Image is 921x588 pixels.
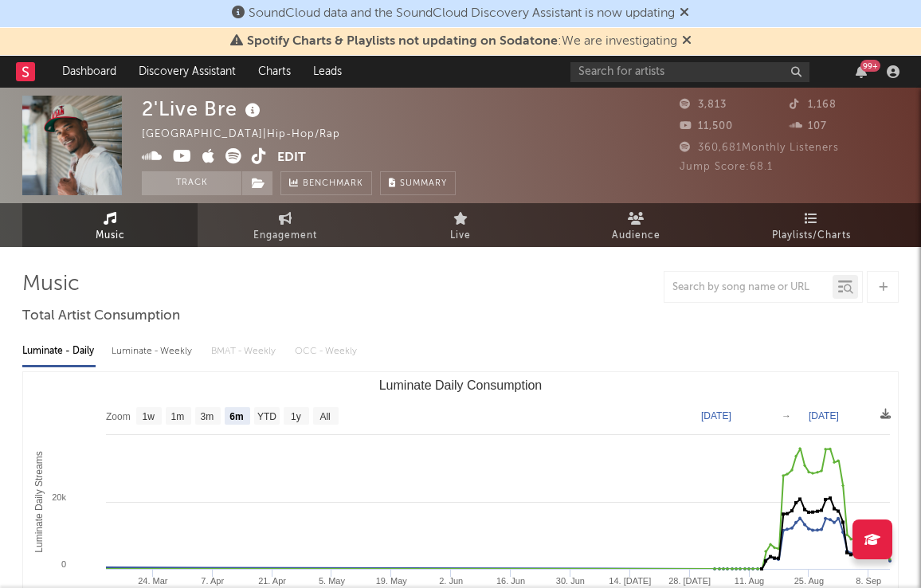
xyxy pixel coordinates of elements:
[247,35,677,48] span: : We are investigating
[291,411,301,422] text: 1y
[198,203,373,247] a: Engagement
[612,226,660,245] span: Audience
[790,100,837,110] span: 1,168
[143,411,155,422] text: 1w
[277,148,306,168] button: Edit
[379,378,543,392] text: Luminate Daily Consumption
[22,307,180,326] span: Total Artist Consumption
[142,125,359,144] div: [GEOGRAPHIC_DATA] | Hip-Hop/Rap
[253,226,317,245] span: Engagement
[856,576,881,586] text: 8. Sep
[319,576,346,586] text: 5. May
[142,171,241,195] button: Track
[138,576,168,586] text: 24. Mar
[701,410,731,421] text: [DATE]
[51,56,127,88] a: Dashboard
[249,7,675,20] span: SoundCloud data and the SoundCloud Discovery Assistant is now updating
[112,338,195,365] div: Luminate - Weekly
[570,62,809,82] input: Search for artists
[257,411,276,422] text: YTD
[496,576,525,586] text: 16. Jun
[680,7,689,20] span: Dismiss
[280,171,372,195] a: Benchmark
[548,203,723,247] a: Audience
[856,65,867,78] button: 99+
[680,143,839,153] span: 360,681 Monthly Listeners
[772,226,851,245] span: Playlists/Charts
[201,411,214,422] text: 3m
[556,576,585,586] text: 30. Jun
[790,121,827,131] span: 107
[142,96,265,122] div: 2'Live Bre
[52,492,66,502] text: 20k
[680,100,727,110] span: 3,813
[809,410,839,421] text: [DATE]
[201,576,224,586] text: 7. Apr
[668,576,711,586] text: 28. [DATE]
[680,121,733,131] span: 11,500
[22,338,96,365] div: Luminate - Daily
[682,35,692,48] span: Dismiss
[171,411,185,422] text: 1m
[229,411,243,422] text: 6m
[319,411,330,422] text: All
[127,56,247,88] a: Discovery Assistant
[302,56,353,88] a: Leads
[96,226,125,245] span: Music
[782,410,791,421] text: →
[33,451,45,552] text: Luminate Daily Streams
[735,576,764,586] text: 11. Aug
[450,226,471,245] span: Live
[258,576,286,586] text: 21. Apr
[247,35,558,48] span: Spotify Charts & Playlists not updating on Sodatone
[609,576,651,586] text: 14. [DATE]
[380,171,456,195] button: Summary
[22,203,198,247] a: Music
[106,411,131,422] text: Zoom
[400,179,447,188] span: Summary
[373,203,548,247] a: Live
[376,576,408,586] text: 19. May
[794,576,824,586] text: 25. Aug
[860,60,880,72] div: 99 +
[680,162,773,172] span: Jump Score: 68.1
[664,281,833,294] input: Search by song name or URL
[247,56,302,88] a: Charts
[303,174,363,194] span: Benchmark
[723,203,899,247] a: Playlists/Charts
[439,576,463,586] text: 2. Jun
[61,559,66,569] text: 0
